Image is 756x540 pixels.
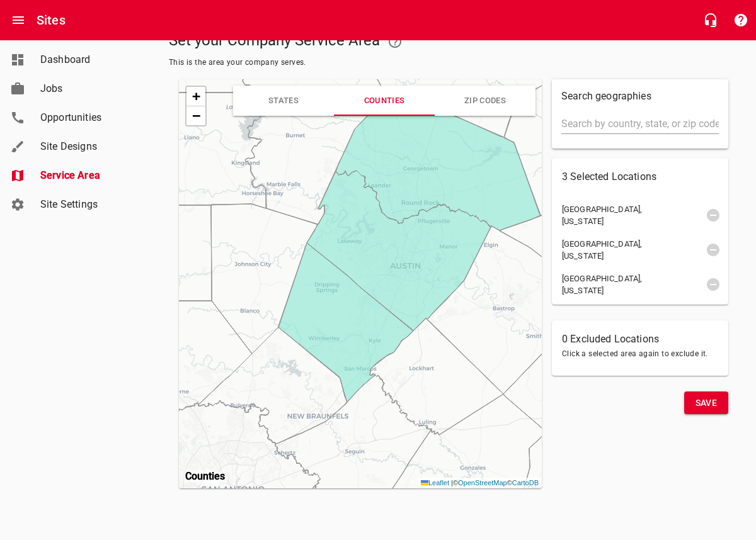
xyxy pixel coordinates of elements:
[562,273,678,297] span: [GEOGRAPHIC_DATA], [US_STATE]
[380,26,410,57] a: Learn more about your Service Area
[364,96,405,105] span: Counties
[458,479,507,487] a: OpenStreetMap
[40,52,136,67] span: Dashboard
[451,479,453,487] span: |
[40,197,136,212] span: Site Settings
[3,5,33,35] button: Open drawer
[562,203,678,228] span: [GEOGRAPHIC_DATA], [US_STATE]
[40,110,136,125] span: Opportunities
[40,81,136,96] span: Jobs
[562,168,718,186] h6: 3 Selected Locations
[726,5,756,35] button: Support Portal
[561,89,719,104] p: Search geographies
[186,87,205,106] a: Zoom in
[562,348,718,361] span: Click a selected area again to exclude it.
[421,479,449,487] a: Leaflet
[694,395,718,411] span: Save
[169,57,738,69] span: This is the area your company serves.
[696,5,726,35] button: Live Chat
[185,470,225,482] div: Counties
[684,391,728,415] button: Save
[562,238,678,262] span: [GEOGRAPHIC_DATA], [US_STATE]
[186,106,205,125] a: Zoom out
[40,168,136,183] span: Service Area
[192,88,200,104] span: +
[268,96,299,105] span: States
[37,10,66,30] h6: Sites
[464,96,506,105] span: ZIP Codes
[561,114,719,134] input: Search by country, state, or zip code.
[418,478,542,488] div: © ©
[562,330,718,348] h6: 0 Excluded Locations
[192,108,200,123] span: −
[512,479,539,487] a: CartoDB
[40,139,136,154] span: Site Designs
[169,26,738,57] h5: Set your Company Service Area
